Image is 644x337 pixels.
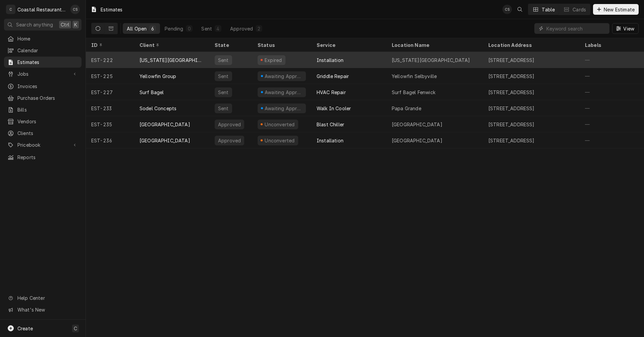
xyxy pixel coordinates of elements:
span: Create [17,326,33,331]
span: Ctrl [61,21,69,28]
div: Sodel Concepts [140,105,176,112]
div: HVAC Repair [317,89,346,96]
span: What's New [17,306,77,313]
div: Sent [217,57,229,64]
a: Calendar [4,45,82,56]
div: [GEOGRAPHIC_DATA] [140,137,190,144]
span: Vendors [17,118,78,125]
div: EST-235 [86,116,134,132]
div: Approved [217,121,241,128]
div: Service [317,42,380,49]
div: Sent [217,105,229,112]
div: Expired [264,57,283,64]
a: Invoices [4,81,82,92]
span: New Estimate [602,6,636,13]
span: Reports [17,154,78,161]
span: Home [17,35,78,42]
div: EST-222 [86,52,134,68]
div: Yellowfin Group [140,73,176,80]
div: CS [70,5,80,14]
div: [GEOGRAPHIC_DATA] [392,121,442,128]
div: Coastal Restaurant Repair [17,6,67,13]
div: Installation [317,137,343,144]
div: Sent [217,73,229,80]
div: Papa Grande [392,105,421,112]
span: Help Center [17,294,77,301]
span: View [622,25,636,32]
div: Table [542,6,555,13]
span: C [74,325,77,332]
div: Chris Sockriter's Avatar [70,5,80,14]
a: Go to Help Center [4,292,82,304]
div: [US_STATE][GEOGRAPHIC_DATA] [392,57,470,64]
div: Approved [230,25,253,32]
div: Client [140,42,203,49]
span: Invoices [17,83,78,90]
div: C [6,5,15,14]
div: Awaiting Approval [264,105,303,112]
div: Status [258,42,305,49]
div: Griddle Repair [317,73,349,80]
div: 4 [216,25,220,32]
div: EST-225 [86,68,134,84]
span: Jobs [17,70,68,77]
span: K [74,21,77,28]
span: Search anything [16,21,53,28]
div: [STREET_ADDRESS] [488,121,535,128]
div: Installation [317,57,343,64]
div: Surf Bagel Fenwick [392,89,435,96]
div: [GEOGRAPHIC_DATA] [140,121,190,128]
div: EST-233 [86,100,134,116]
a: Go to What's New [4,304,82,315]
div: State [215,42,247,49]
button: Search anythingCtrlK [4,19,82,30]
div: Awaiting Approval [264,73,303,80]
div: EST-227 [86,84,134,100]
div: [GEOGRAPHIC_DATA] [392,137,442,144]
div: [STREET_ADDRESS] [488,137,535,144]
a: Vendors [4,116,82,127]
div: Location Name [392,42,476,49]
a: Go to Pricebook [4,139,82,150]
div: Blast Chiller [317,121,344,128]
div: Walk In Cooler [317,105,351,112]
span: Pricebook [17,141,68,148]
a: Reports [4,152,82,163]
a: Go to Jobs [4,68,82,79]
div: Sent [217,89,229,96]
a: Estimates [4,57,82,68]
div: 2 [257,25,261,32]
button: Open search [515,4,525,15]
span: Bills [17,106,78,113]
div: [US_STATE][GEOGRAPHIC_DATA] [140,57,204,64]
div: 6 [151,25,155,32]
div: Awaiting Approval [264,89,303,96]
span: Estimates [17,59,78,66]
div: [STREET_ADDRESS] [488,73,535,80]
div: ID [91,42,127,49]
div: Approved [217,137,241,144]
div: Unconverted [264,137,296,144]
button: View [612,23,639,34]
div: Sent [201,25,212,32]
div: Unconverted [264,121,296,128]
div: [STREET_ADDRESS] [488,89,535,96]
div: Surf Bagel [140,89,164,96]
span: Clients [17,130,78,137]
span: Calendar [17,47,78,54]
div: Location Address [488,42,573,49]
div: All Open [127,25,147,32]
div: Chris Sockriter's Avatar [502,5,512,14]
div: Yellowfin Selbyville [392,73,437,80]
div: Pending [165,25,183,32]
a: Bills [4,104,82,115]
div: [STREET_ADDRESS] [488,105,535,112]
div: [STREET_ADDRESS] [488,57,535,64]
a: Home [4,33,82,44]
input: Keyword search [546,23,606,34]
div: Cards [573,6,586,13]
div: CS [502,5,512,14]
div: EST-236 [86,132,134,148]
div: 0 [187,25,191,32]
span: Purchase Orders [17,94,78,102]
